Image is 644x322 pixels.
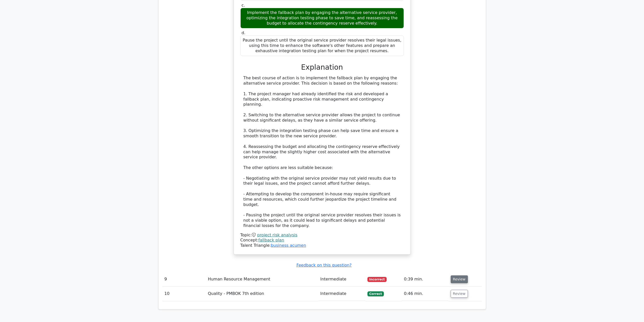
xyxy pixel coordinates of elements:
td: 9 [162,272,206,287]
h3: Explanation [243,63,401,72]
a: business acumen [271,243,306,248]
td: Intermediate [318,287,365,301]
a: fallback plan [258,238,284,242]
td: 10 [162,287,206,301]
span: Correct [367,291,384,296]
td: Quality - PMBOK 7th edition [206,287,318,301]
a: Feedback on this question? [296,263,351,268]
div: Implement the fallback plan by engaging the alternative service provider, optimizing the integrat... [240,8,404,28]
td: 0:46 min. [402,287,448,301]
td: Intermediate [318,272,365,287]
td: Human Resource Management [206,272,318,287]
td: 0:39 min. [402,272,448,287]
div: Talent Triangle: [240,233,404,248]
button: Review [451,275,468,283]
button: Review [451,290,468,298]
div: Concept: [240,238,404,243]
span: Incorrect [367,277,387,282]
span: c. [242,3,245,8]
a: project risk analysis [257,233,297,237]
div: Pause the project until the original service provider resolves their legal issues, using this tim... [240,35,404,56]
div: The best course of action is to implement the fallback plan by engaging the alternative service p... [243,75,401,228]
span: d. [242,30,245,35]
div: Topic: [240,233,404,238]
